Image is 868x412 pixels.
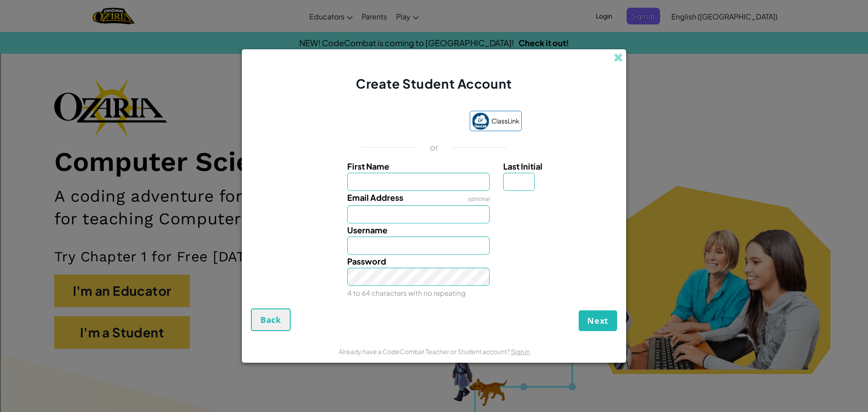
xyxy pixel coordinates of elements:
[4,12,84,21] input: Search outlines
[472,113,489,130] img: classlink-logo-small.png
[4,38,864,46] div: Move To ...
[347,225,387,235] span: Username
[4,54,864,62] div: Options
[4,29,864,38] div: Sort New > Old
[347,192,403,203] span: Email Address
[347,161,389,171] span: First Name
[511,347,530,355] a: Sign in
[430,142,439,153] p: or
[356,76,512,91] span: Create Student Account
[579,310,617,331] button: Next
[467,195,490,202] span: optional
[342,112,465,132] iframe: Sign in with Google Button
[4,4,189,12] div: Home
[339,347,511,355] span: Already have a CodeCombat Teacher or Student account?
[4,62,864,70] div: Sign out
[4,46,864,54] div: Delete
[4,21,864,29] div: Sort A > Z
[587,315,609,326] span: Next
[347,256,386,266] span: Password
[260,314,281,325] span: Back
[251,308,291,331] button: Back
[503,161,542,171] span: Last Initial
[491,114,519,128] span: ClassLink
[347,289,466,297] small: 4 to 64 characters with no repeating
